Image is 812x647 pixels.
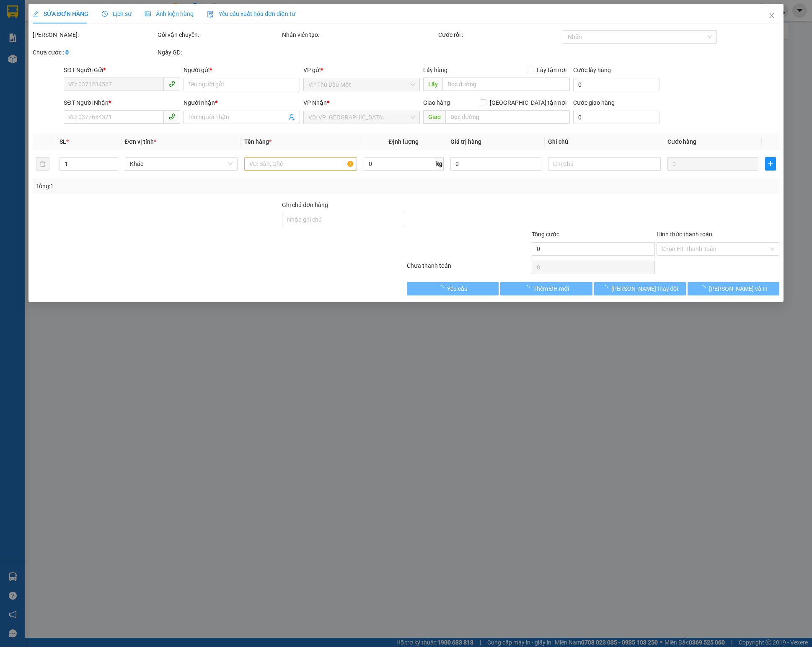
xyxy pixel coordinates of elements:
[406,261,531,276] div: Chưa thanh toán
[145,11,151,17] span: picture
[288,114,295,121] span: user-add
[765,157,776,171] button: plus
[64,98,180,107] div: SĐT Người Nhận
[168,113,175,120] span: phone
[65,49,69,56] b: 0
[447,284,468,293] span: Yêu cầu
[573,67,611,73] label: Cước lấy hàng
[129,158,232,170] span: Khác
[760,4,784,28] button: Close
[244,138,271,145] span: Tên hàng
[533,65,570,75] span: Lấy tận nơi
[533,284,569,293] span: Thêm ĐH mới
[282,213,405,226] input: Ghi chú đơn hàng
[184,98,300,107] div: Người nhận
[524,285,533,291] span: loading
[435,157,444,171] span: kg
[33,11,39,17] span: edit
[124,138,156,145] span: Đơn vị tính
[36,181,313,191] div: Tổng: 1
[602,285,611,291] span: loading
[438,30,561,39] div: Cước rồi :
[709,284,768,293] span: [PERSON_NAME] và In
[667,138,696,145] span: Cước hàng
[145,10,194,17] span: Ảnh kiện hàng
[423,78,442,91] span: Lấy
[423,67,447,73] span: Lấy hàng
[573,78,659,91] input: Cước lấy hàng
[573,99,615,106] label: Cước giao hàng
[244,157,357,171] input: VD: Bàn, Ghế
[445,110,569,124] input: Dọc đường
[36,157,49,171] button: delete
[442,78,569,91] input: Dọc đường
[282,30,436,39] div: Nhân viên tạo:
[64,65,180,75] div: SĐT Người Gửi
[656,231,712,238] label: Hình thức thanh toán
[700,285,709,291] span: loading
[33,30,156,39] div: [PERSON_NAME]:
[611,284,678,293] span: [PERSON_NAME] thay đổi
[532,231,559,238] span: Tổng cước
[667,157,758,171] input: 0
[207,10,295,17] span: Yêu cầu xuất hóa đơn điện tử
[688,282,779,295] button: [PERSON_NAME] và In
[388,138,418,145] span: Định lượng
[168,80,175,87] span: phone
[438,285,447,291] span: loading
[545,134,664,150] th: Ghi chú
[33,10,88,17] span: SỬA ĐƠN HÀNG
[548,157,661,171] input: Ghi Chú
[308,78,415,91] span: VP Thủ Dầu Một
[407,282,499,295] button: Yêu cầu
[158,30,281,39] div: Gói vận chuyển:
[423,110,445,124] span: Giao
[158,48,281,57] div: Ngày GD:
[184,65,300,75] div: Người gửi
[303,99,327,106] span: VP Nhận
[423,99,450,106] span: Giao hàng
[207,11,214,18] img: icon
[573,111,659,124] input: Cước giao hàng
[102,10,132,17] span: Lịch sử
[450,138,481,145] span: Giá trị hàng
[102,11,108,17] span: clock-circle
[59,138,66,145] span: SL
[33,48,156,57] div: Chưa cước :
[303,65,420,75] div: VP gửi
[500,282,592,295] button: Thêm ĐH mới
[282,202,328,208] label: Ghi chú đơn hàng
[486,98,570,107] span: [GEOGRAPHIC_DATA] tận nơi
[765,160,776,167] span: plus
[768,12,775,19] span: close
[594,282,686,295] button: [PERSON_NAME] thay đổi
